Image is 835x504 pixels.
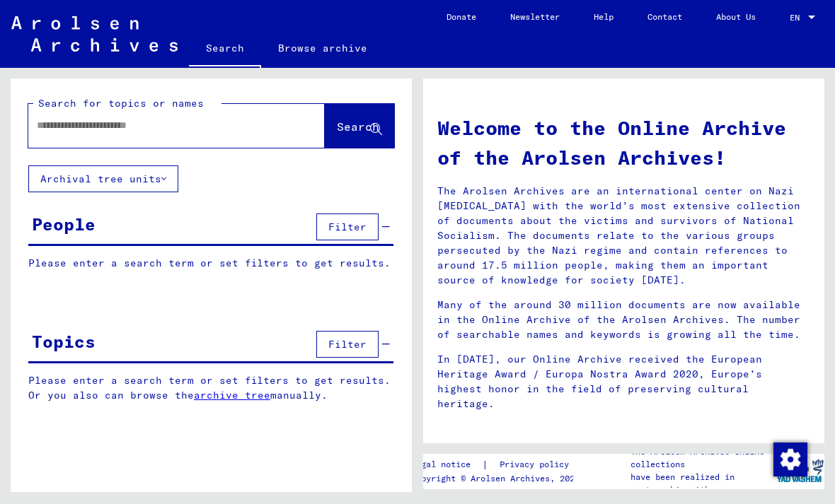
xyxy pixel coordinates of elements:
div: Topics [32,329,96,354]
p: Please enter a search term or set filters to get results. [28,256,393,271]
button: Filter [316,331,379,358]
div: People [32,211,96,237]
span: Filter [328,221,367,233]
img: Change consent [773,443,807,476]
a: Legal notice [411,457,482,472]
button: Search [325,104,394,148]
p: In [DATE], our Online Archive received the European Heritage Award / Europa Nostra Award 2020, Eu... [437,352,810,411]
p: The Arolsen Archives are an international center on Nazi [MEDICAL_DATA] with the world’s most ext... [437,184,810,288]
img: Arolsen_neg.svg [11,16,178,52]
button: Filter [316,213,379,240]
p: Copyright © Arolsen Archives, 2021 [411,472,586,485]
a: Search [189,31,261,68]
span: Filter [328,338,367,351]
button: Archival tree units [28,165,178,192]
p: have been realized in partnership with [630,471,774,496]
p: Please enter a search term or set filters to get results. Or you also can browse the manually. [28,373,394,403]
div: | [411,457,586,472]
a: archive tree [194,389,270,402]
p: The Arolsen Archives online collections [630,445,774,471]
a: Privacy policy [488,457,586,472]
h1: Welcome to the Online Archive of the Arolsen Archives! [437,113,810,172]
a: Browse archive [261,31,384,65]
span: Search [337,119,379,134]
mat-label: Search for topics or names [38,97,204,110]
p: Many of the around 30 million documents are now available in the Online Archive of the Arolsen Ar... [437,298,810,342]
span: EN [790,13,805,23]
